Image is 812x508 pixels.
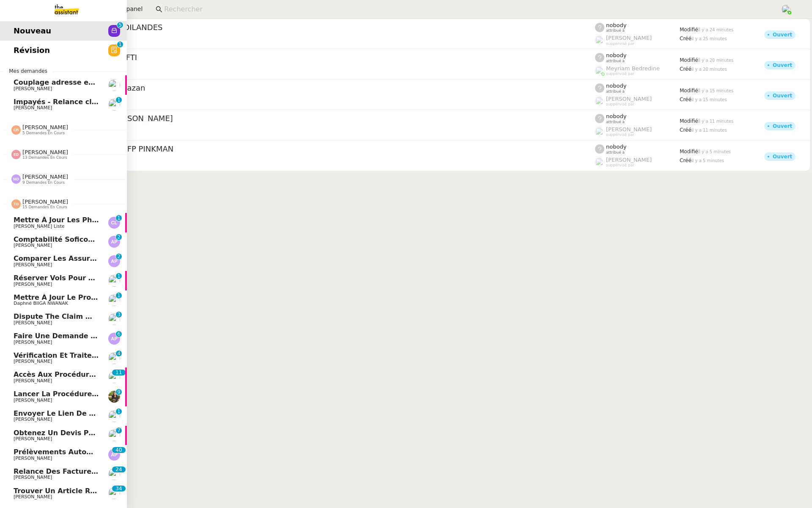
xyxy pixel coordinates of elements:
[44,95,595,106] app-user-detailed-label: client
[116,293,122,298] nz-badge-sup: 1
[116,273,122,279] nz-badge-sup: 1
[595,66,604,75] img: users%2FaellJyylmXSg4jqeVbanehhyYJm1%2Favatar%2Fprofile-pic%20(4).png
[108,468,120,480] img: users%2FrssbVgR8pSYriYNmUDKzQX9syo02%2Favatar%2Fb215b948-7ecd-4adc-935c-e0e4aeaee93e
[773,154,792,159] div: Ouvert
[595,83,680,94] app-user-label: attribué à
[595,96,680,107] app-user-label: suppervisé par
[117,22,123,28] nz-badge-sup: 5
[108,255,120,267] img: svg
[14,243,52,248] span: [PERSON_NAME]
[11,150,21,159] img: svg
[14,105,52,110] span: [PERSON_NAME]
[14,436,52,442] span: [PERSON_NAME]
[14,494,52,500] span: [PERSON_NAME]
[117,331,121,339] p: 6
[595,144,680,155] app-user-label: attribué à
[108,294,120,306] img: users%2FKPVW5uJ7nAf2BaBJPZnFMauzfh73%2Favatar%2FDigitalCollectionThumbnailHandler.jpeg
[22,149,68,155] span: [PERSON_NAME]
[680,66,691,72] span: Créé
[680,157,691,163] span: Créé
[606,83,626,89] span: nobody
[108,99,120,110] img: users%2FlYQRlXr5PqQcMLrwReJQXYQRRED2%2Favatar%2F8da5697c-73dd-43c4-b23a-af95f04560b4
[11,174,21,184] img: svg
[606,133,634,137] span: suppervisé par
[14,487,145,495] span: Trouver un article rouge en stock
[108,429,120,441] img: users%2Fvjxz7HYmGaNTSE4yF5W2mFwJXra2%2Favatar%2Ff3aef901-807b-4123-bf55-4aed7c5d6af5
[14,235,166,243] span: Comptabilité Soficom - Septembre 2025
[119,370,122,377] p: 1
[117,41,123,47] nz-badge-sup: 1
[698,119,734,124] span: il y a 11 minutes
[680,27,698,33] span: Modifié
[116,389,122,395] nz-badge-sup: 9
[606,89,625,94] span: attribué à
[606,52,626,58] span: nobody
[44,34,595,45] app-user-detailed-label: client
[44,54,595,61] span: Traiter l'adhésion VIP FTI
[14,216,214,224] span: Mettre à jour les photos de la [GEOGRAPHIC_DATA]
[773,63,792,68] div: Ouvert
[14,409,129,417] span: Envoyer le lien de connexion
[595,52,680,63] app-user-label: attribué à
[14,86,52,91] span: [PERSON_NAME]
[164,4,772,15] input: Rechercher
[22,180,65,185] span: 9 demandes en cours
[606,113,626,119] span: nobody
[116,331,122,337] nz-badge-sup: 6
[116,234,122,240] nz-badge-sup: 2
[118,41,122,49] p: 1
[595,97,604,106] img: users%2FoFdbodQ3TgNoWt9kP3GXAs5oaCq1%2Favatar%2Fprofile-pic.png
[44,84,595,92] span: Vérifier les FP de Sarbazan
[117,428,121,435] p: 7
[595,157,680,168] app-user-label: suppervisé par
[14,378,52,384] span: [PERSON_NAME]
[14,254,131,262] span: Comparer les assurances vélo
[606,126,652,133] span: [PERSON_NAME]
[22,131,65,135] span: 5 demandes en cours
[14,98,172,106] span: Impayés - Relance client - 1 octobre 2025
[108,217,120,229] img: svg
[11,125,21,135] img: svg
[606,41,634,46] span: suppervisé par
[680,36,691,41] span: Créé
[118,22,122,30] p: 5
[44,156,595,167] app-user-detailed-label: client
[698,58,734,63] span: il y a 20 minutes
[117,215,121,223] p: 1
[691,36,727,41] span: il y a 25 minutes
[117,409,121,416] p: 1
[22,174,68,180] span: [PERSON_NAME]
[108,410,120,422] img: users%2FrxcTinYCQST3nt3eRyMgQ024e422%2Favatar%2Fa0327058c7192f72952294e6843542370f7921c3.jpg
[680,149,698,155] span: Modifié
[115,467,119,474] p: 2
[606,28,625,33] span: attribué à
[691,128,727,133] span: il y a 11 minutes
[595,36,604,45] img: users%2FoFdbodQ3TgNoWt9kP3GXAs5oaCq1%2Favatar%2Fprofile-pic.png
[22,205,67,210] span: 15 demandes en cours
[606,35,652,41] span: [PERSON_NAME]
[14,262,52,268] span: [PERSON_NAME]
[606,102,634,107] span: suppervisé par
[112,447,125,453] nz-badge-sup: 40
[108,449,120,461] img: svg
[606,120,625,124] span: attribué à
[116,409,122,414] nz-badge-sup: 1
[14,274,133,282] span: Réserver vols pour 8-9 octobre
[112,370,125,375] nz-badge-sup: 11
[108,371,120,383] img: users%2FTmb06GTIDgNLSNhTjmZ0ajWxRk83%2Favatar%2F40f2539e-5604-4681-9cfa-c67755ebd5f1
[14,78,157,86] span: Couplage adresse en marque blanche
[680,57,698,63] span: Modifié
[11,199,21,209] img: svg
[44,145,595,153] span: Analyser les données FP PINKMAN
[14,475,52,480] span: [PERSON_NAME]
[691,97,727,102] span: il y a 15 minutes
[112,486,125,491] nz-badge-sup: 34
[115,447,119,455] p: 4
[117,389,121,397] p: 9
[14,44,50,57] span: Révision
[14,417,52,422] span: [PERSON_NAME]
[606,150,625,155] span: attribué à
[108,391,120,403] img: 59e8fd3f-8fb3-40bf-a0b4-07a768509d6a
[115,370,119,377] p: 1
[773,124,792,129] div: Ouvert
